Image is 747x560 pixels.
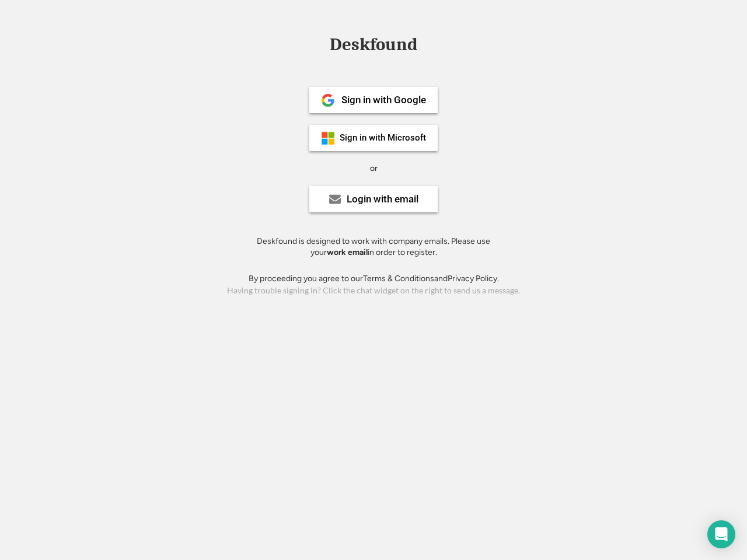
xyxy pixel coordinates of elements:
div: By proceeding you agree to our and [249,273,499,285]
strong: work email [327,247,368,257]
div: Login with email [347,194,418,204]
a: Terms & Conditions [363,274,434,283]
div: Open Intercom Messenger [707,520,735,548]
div: Sign in with Microsoft [340,134,426,142]
div: Sign in with Google [341,95,426,105]
a: Privacy Policy. [448,274,499,283]
div: Deskfound is designed to work with company emails. Please use your in order to register. [242,236,505,258]
div: Deskfound [324,36,423,54]
img: 1024px-Google__G__Logo.svg.png [321,93,335,107]
div: or [370,163,378,174]
img: ms-symbollockup_mssymbol_19.png [321,131,335,145]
